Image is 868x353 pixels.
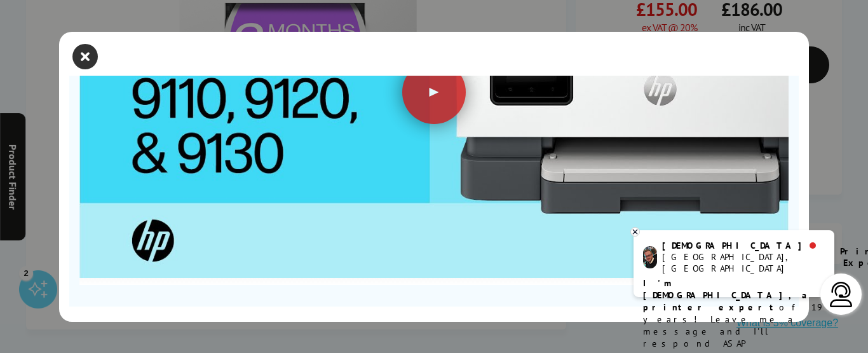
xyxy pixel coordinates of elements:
div: [GEOGRAPHIC_DATA], [GEOGRAPHIC_DATA] [662,251,824,274]
p: of 19 years! Leave me a message and I'll respond ASAP [643,277,825,350]
button: close modal [76,47,95,66]
img: chris-livechat.png [643,246,657,268]
div: [DEMOGRAPHIC_DATA] [662,240,824,251]
img: user-headset-light.svg [829,282,854,307]
b: I'm [DEMOGRAPHIC_DATA], a printer expert [643,277,811,313]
